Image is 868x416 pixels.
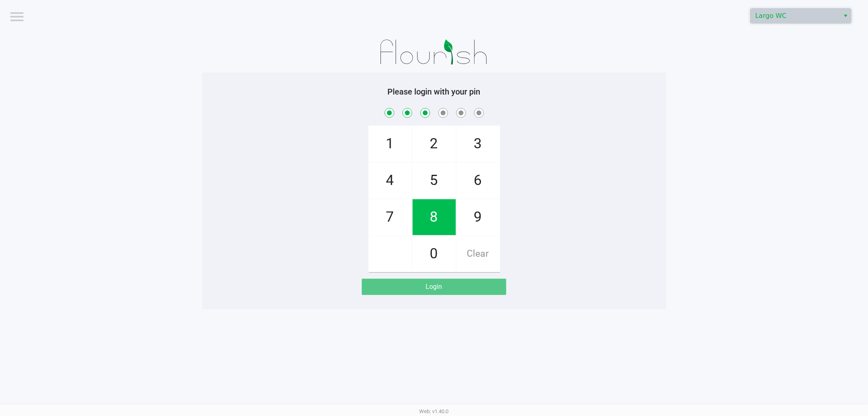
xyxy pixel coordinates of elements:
span: Web: v1.40.0 [420,408,449,414]
span: 7 [369,199,412,235]
span: 4 [369,163,412,198]
span: 8 [413,199,456,235]
h5: Please login with your pin [208,87,660,97]
span: Clear [457,236,500,272]
span: 9 [457,199,500,235]
span: 3 [457,126,500,162]
span: 2 [413,126,456,162]
span: 5 [413,163,456,198]
button: Select [840,9,851,23]
span: 6 [457,163,500,198]
span: 1 [369,126,412,162]
span: Largo WC [755,11,835,21]
span: 0 [413,236,456,272]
